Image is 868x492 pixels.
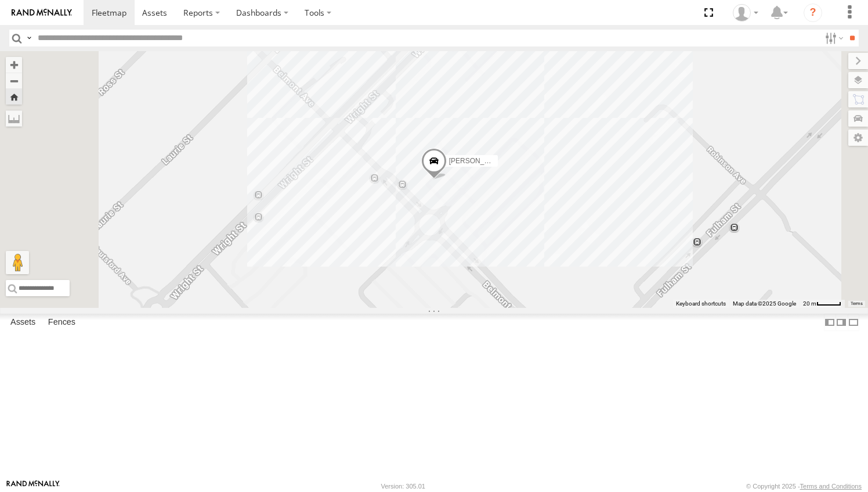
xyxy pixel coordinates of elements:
button: Keyboard shortcuts [676,300,726,308]
label: Dock Summary Table to the Right [836,314,847,331]
a: Visit our Website [6,480,60,492]
button: Zoom in [6,57,22,73]
label: Map Settings [848,130,868,146]
label: Measure [6,110,22,127]
span: 20 m [803,300,816,307]
div: Version: 305.01 [381,483,425,490]
button: Map scale: 20 m per 39 pixels [800,300,845,308]
label: Hide Summary Table [848,314,859,331]
img: rand-logo.svg [12,9,72,17]
label: Assets [5,314,41,331]
i: ? [804,3,822,22]
div: © Copyright 2025 - [746,483,862,490]
label: Dock Summary Table to the Left [824,314,836,331]
span: [PERSON_NAME] (new)Tech 1IJX358 [449,157,568,165]
label: Search Query [24,30,34,46]
button: Drag Pegman onto the map to open Street View [6,251,29,274]
label: Fences [42,314,81,331]
div: Amy Rowlands [729,4,762,21]
a: Terms [851,301,863,306]
span: Map data ©2025 Google [733,300,796,307]
button: Zoom out [6,73,22,89]
label: Search Filter Options [820,30,845,46]
button: Zoom Home [6,89,22,105]
a: Terms and Conditions [800,483,862,490]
